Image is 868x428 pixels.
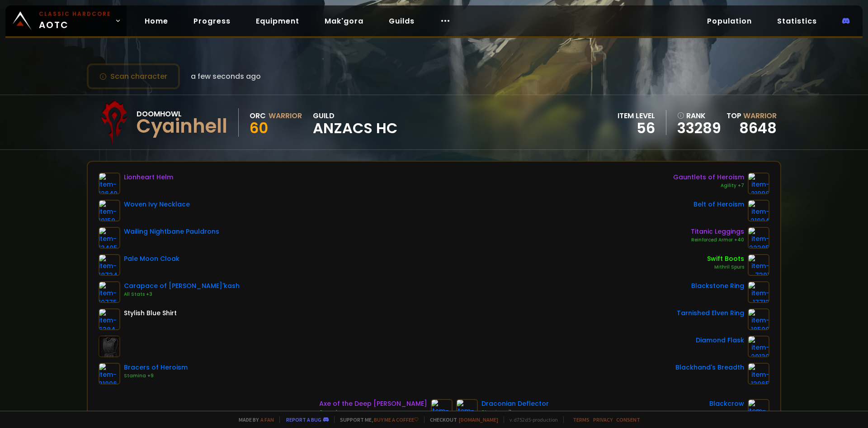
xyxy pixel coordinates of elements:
div: Carapace of [PERSON_NAME]'kash [124,281,240,291]
div: guild [313,110,397,135]
div: Pale Moon Cloak [124,254,179,264]
div: Blackstone Ring [691,281,744,291]
span: Made by [233,416,274,423]
img: item-20130 [748,336,769,357]
div: rank [677,110,721,121]
a: [DOMAIN_NAME] [459,416,498,423]
button: Scan character [87,63,180,89]
a: Buy me a coffee [374,416,419,423]
img: item-22385 [748,227,769,249]
div: Woven Ivy Necklace [124,200,190,209]
span: 60 [250,118,268,138]
span: Warrior [743,111,777,121]
div: Swift Boots [707,254,744,264]
div: Stamina +7 [481,409,549,416]
div: Stylish Blue Shirt [124,308,177,318]
a: Statistics [770,12,824,30]
img: item-12640 [99,173,120,194]
div: Crusader [319,409,427,416]
img: item-12602 [456,399,478,421]
img: item-10775 [99,281,120,303]
a: Report a bug [286,416,321,423]
div: Orc [250,110,266,121]
img: item-18734 [99,254,120,276]
img: item-6384 [99,308,120,330]
div: Wailing Nightbane Pauldrons [124,227,219,236]
img: item-811 [431,399,453,421]
div: Mithril Spurs [707,264,744,271]
span: Support me, [334,416,419,423]
img: item-21996 [99,363,120,385]
a: Terms [573,416,590,423]
div: 56 [618,121,655,135]
div: Titanic Leggings [691,227,744,236]
a: Guilds [382,12,422,30]
div: Gauntlets of Heroism [673,173,744,182]
div: Diamond Flask [696,336,744,345]
a: Privacy [593,416,613,423]
div: Draconian Deflector [481,399,549,409]
div: Stamina +9 [124,372,188,380]
small: Classic Hardcore [39,10,111,18]
a: a fan [260,416,274,423]
div: Belt of Heroism [693,200,744,209]
a: 8648 [739,118,777,138]
div: Blackcrow [709,399,744,409]
div: Agility +7 [673,182,744,189]
div: Reinforced Armor +40 [691,236,744,244]
div: Blackhand's Breadth [675,363,744,372]
img: item-18500 [748,308,769,330]
img: item-19159 [99,200,120,221]
div: item level [618,110,655,121]
a: Progress [186,12,238,30]
img: item-7391 [748,254,769,276]
span: Checkout [424,416,498,423]
a: 33289 [677,121,721,135]
div: Cyainhell [137,120,227,133]
div: Lionheart Helm [124,173,173,182]
div: Doomhowl [137,108,227,120]
a: Home [137,12,175,30]
div: Top [726,110,777,121]
img: item-21994 [748,200,769,221]
img: item-13965 [748,363,769,385]
a: Consent [616,416,640,423]
span: a few seconds ago [191,71,261,82]
div: Bracers of Heroism [124,363,188,372]
img: item-17713 [748,281,769,303]
img: item-21998 [748,173,769,194]
img: item-12651 [748,399,769,421]
a: Mak'gora [317,12,371,30]
span: Anzacs HC [313,121,397,135]
span: AOTC [39,10,111,32]
img: item-13405 [99,227,120,249]
div: Tarnished Elven Ring [677,308,744,318]
a: Population [700,12,759,30]
div: Warrior [269,110,302,121]
a: Classic HardcoreAOTC [5,5,127,36]
div: Axe of the Deep [PERSON_NAME] [319,399,427,409]
span: v. d752d5 - production [504,416,558,423]
a: Equipment [249,12,307,30]
div: All Stats +3 [124,291,240,298]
